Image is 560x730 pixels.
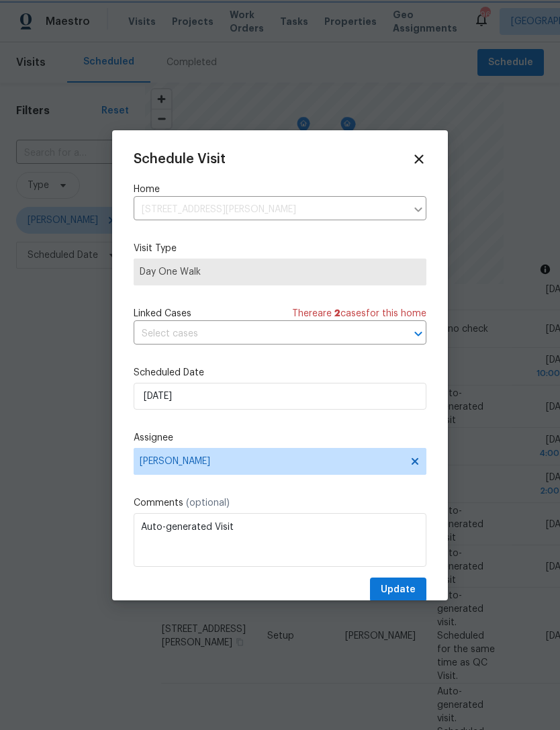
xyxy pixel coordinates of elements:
[334,309,340,318] span: 2
[140,265,420,279] span: Day One Walk
[134,199,406,220] input: Enter in an address
[134,152,226,166] span: Schedule Visit
[134,324,389,345] input: Select cases
[381,582,416,598] span: Update
[134,383,426,410] input: M/D/YYYY
[186,498,230,508] span: (optional)
[140,456,403,467] span: [PERSON_NAME]
[134,431,426,445] label: Assignee
[412,152,426,167] span: Close
[292,307,426,320] span: There are case s for this home
[134,513,426,567] textarea: Auto-generated Visit
[370,578,426,602] button: Update
[134,242,426,255] label: Visit Type
[134,496,426,510] label: Comments
[134,183,426,196] label: Home
[134,366,426,379] label: Scheduled Date
[134,307,191,320] span: Linked Cases
[409,324,428,343] button: Open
